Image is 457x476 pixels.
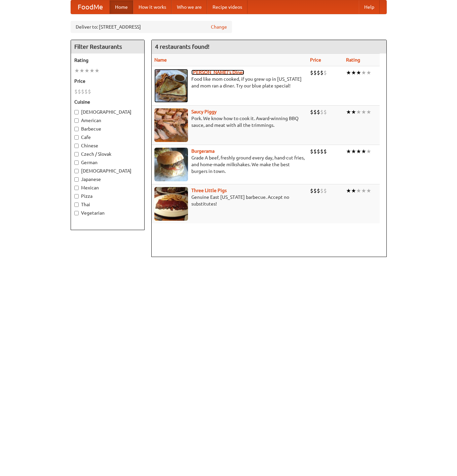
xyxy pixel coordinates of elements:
[74,201,141,208] label: Thai
[351,187,356,194] li: ★
[359,0,380,14] a: Help
[211,24,227,30] a: Change
[154,148,188,181] img: burgerama.jpg
[71,0,110,14] a: FoodMe
[366,69,371,76] li: ★
[356,187,361,194] li: ★
[346,57,360,63] a: Rating
[310,108,313,116] li: $
[74,184,141,191] label: Mexican
[81,88,84,95] li: $
[356,108,361,116] li: ★
[310,57,321,63] a: Price
[74,151,141,157] label: Czech / Slovak
[310,187,313,194] li: $
[74,203,79,207] input: Thai
[74,88,78,95] li: $
[154,194,305,207] p: Genuine East [US_STATE] barbecue. Accept no substitutes!
[191,188,227,193] a: Three Little Pigs
[74,160,79,165] input: German
[74,118,79,123] input: American
[191,70,244,75] b: [PERSON_NAME]'s Diner
[346,108,351,116] li: ★
[361,187,366,194] li: ★
[133,0,172,14] a: How it works
[323,69,327,76] li: $
[351,108,356,116] li: ★
[88,88,91,95] li: $
[154,76,305,89] p: Food like mom cooked, if you grew up in [US_STATE] and mom ran a diner. Try our blue plate special!
[71,21,232,33] div: Deliver to: [STREET_ADDRESS]
[313,69,317,76] li: $
[356,69,361,76] li: ★
[74,135,79,140] input: Cafe
[313,148,317,155] li: $
[320,148,323,155] li: $
[74,78,141,84] h5: Price
[79,67,84,74] li: ★
[310,148,313,155] li: $
[74,134,141,141] label: Cafe
[313,187,317,194] li: $
[154,115,305,129] p: Pork. We know how to cook it. Award-winning BBQ sauce, and meat with all the trimmings.
[154,187,188,221] img: littlepigs.jpg
[74,142,141,149] label: Chinese
[320,187,323,194] li: $
[323,108,327,116] li: $
[310,69,313,76] li: $
[346,148,351,155] li: ★
[74,211,79,215] input: Vegetarian
[191,109,217,114] a: Saucy Piggy
[74,127,79,131] input: Barbecue
[154,154,305,175] p: Grade A beef, freshly ground every day, hand-cut fries, and home-made milkshakes. We make the bes...
[356,148,361,155] li: ★
[74,57,141,64] h5: Rating
[366,187,371,194] li: ★
[317,108,320,116] li: $
[361,148,366,155] li: ★
[323,148,327,155] li: $
[154,69,188,103] img: sallys.jpg
[154,108,188,142] img: saucy.jpg
[323,187,327,194] li: $
[366,108,371,116] li: ★
[94,67,100,74] li: ★
[74,117,141,124] label: American
[74,109,141,115] label: [DEMOGRAPHIC_DATA]
[74,177,79,182] input: Japanese
[361,69,366,76] li: ★
[317,69,320,76] li: $
[71,40,144,53] h4: Filter Restaurants
[74,168,141,174] label: [DEMOGRAPHIC_DATA]
[320,108,323,116] li: $
[74,99,141,105] h5: Cuisine
[74,210,141,216] label: Vegetarian
[74,169,79,173] input: [DEMOGRAPHIC_DATA]
[155,43,210,50] ng-pluralize: 4 restaurants found!
[191,148,215,154] a: Burgerama
[74,176,141,183] label: Japanese
[74,144,79,148] input: Chinese
[78,88,81,95] li: $
[313,108,317,116] li: $
[110,0,133,14] a: Home
[351,148,356,155] li: ★
[74,186,79,190] input: Mexican
[154,57,167,63] a: Name
[84,67,89,74] li: ★
[346,69,351,76] li: ★
[172,0,207,14] a: Who we are
[74,159,141,166] label: German
[317,187,320,194] li: $
[74,125,141,132] label: Barbecue
[207,0,247,14] a: Recipe videos
[351,69,356,76] li: ★
[89,67,94,74] li: ★
[74,194,79,198] input: Pizza
[74,193,141,199] label: Pizza
[74,110,79,114] input: [DEMOGRAPHIC_DATA]
[84,88,88,95] li: $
